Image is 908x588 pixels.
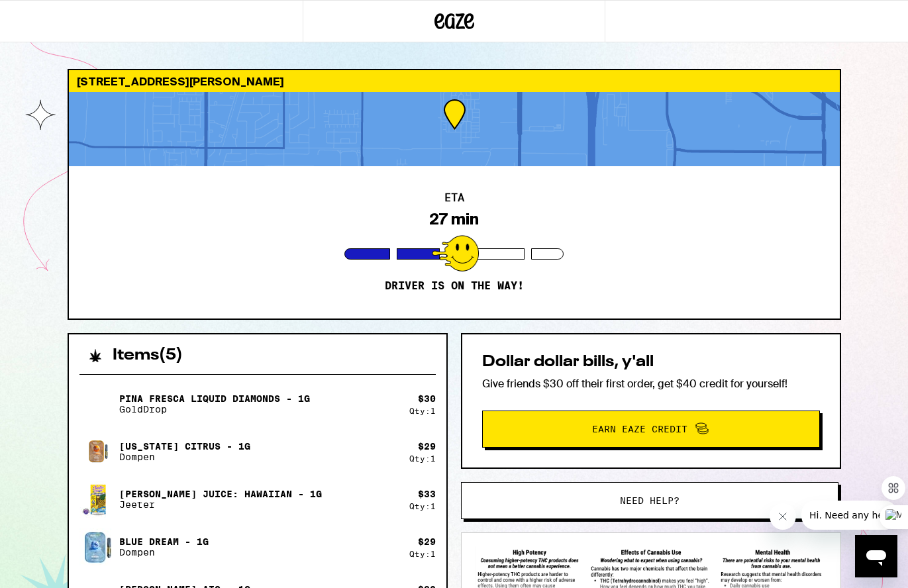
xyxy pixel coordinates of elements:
[119,441,250,452] p: [US_STATE] Citrus - 1g
[119,536,209,547] p: Blue Dream - 1g
[79,481,117,518] img: Jeeter Juice: Hawaiian - 1g
[69,70,840,92] div: [STREET_ADDRESS][PERSON_NAME]
[620,496,680,505] span: Need help?
[418,489,436,499] div: $ 33
[409,454,436,463] div: Qty: 1
[79,433,117,470] img: California Citrus - 1g
[770,503,796,530] iframe: Close message
[418,441,436,452] div: $ 29
[119,547,209,558] p: Dompen
[119,499,322,510] p: Jeeter
[855,535,897,577] iframe: Button to launch messaging window
[385,279,524,293] p: Driver is on the way!
[592,424,687,434] span: Earn Eaze Credit
[79,528,117,565] img: Blue Dream - 1g
[79,385,117,422] img: Pina Fresca Liquid Diamonds - 1g
[444,193,464,203] h2: ETA
[119,393,310,404] p: Pina Fresca Liquid Diamonds - 1g
[119,489,322,499] p: [PERSON_NAME] Juice: Hawaiian - 1g
[113,348,183,364] h2: Items ( 5 )
[418,536,436,547] div: $ 29
[801,501,897,530] iframe: Message from company
[409,407,436,415] div: Qty: 1
[409,502,436,511] div: Qty: 1
[429,210,479,228] div: 27 min
[119,452,250,462] p: Dompen
[461,482,838,519] button: Need help?
[418,393,436,404] div: $ 30
[482,377,820,391] p: Give friends $30 off their first order, get $40 credit for yourself!
[482,354,820,370] h2: Dollar dollar bills, y'all
[409,550,436,558] div: Qty: 1
[119,404,310,415] p: GoldDrop
[482,411,820,448] button: Earn Eaze Credit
